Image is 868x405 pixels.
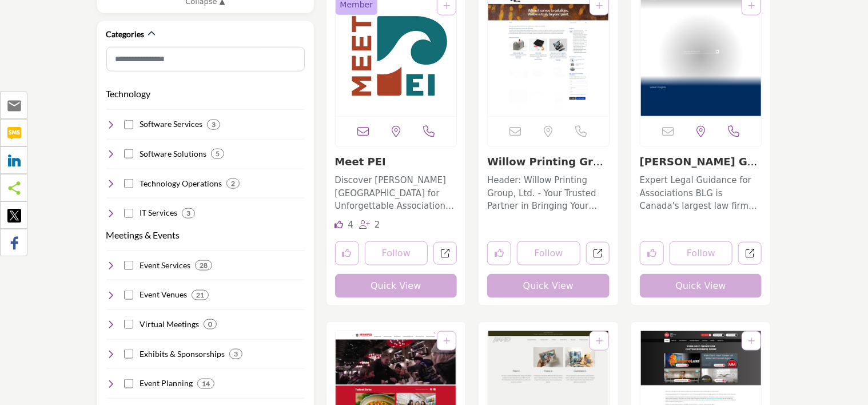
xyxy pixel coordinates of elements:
b: 2 [231,180,235,188]
a: Add To List [596,1,603,10]
p: Expert Legal Guidance for Associations BLG is Canada's largest law firm providing legal services ... [640,174,762,213]
p: Discover [PERSON_NAME][GEOGRAPHIC_DATA] for Unforgettable Association Events Meet PEI is your gat... [335,174,457,213]
button: Like listing [487,241,511,265]
div: 0 Results For Virtual Meetings [204,319,217,329]
input: Select Software Solutions checkbox [124,149,133,158]
button: Follow [365,241,428,265]
b: 3 [186,209,190,217]
h4: Event Venues: Venues for hosting events [140,289,187,300]
p: Header: Willow Printing Group, Ltd. - Your Trusted Partner in Bringing Your Vision to LifeAs asso... [487,174,610,213]
button: Technology [106,87,151,101]
a: [PERSON_NAME] Gervai... [640,156,759,180]
button: Follow [670,241,733,265]
div: 21 Results For Event Venues [192,290,209,300]
a: Open willow-printing-group in new tab [586,242,610,265]
a: Add To List [748,336,755,346]
h4: Exhibits & Sponsorships: Exhibition and sponsorship services [140,348,225,360]
h4: Virtual Meetings: Virtual meeting platforms and services [140,319,199,330]
button: Meetings & Events [106,228,180,242]
h4: Event Services: Comprehensive event management services [140,260,190,271]
b: 28 [200,261,208,269]
div: 3 Results For Exhibits & Sponsorships [229,349,242,359]
button: Quick View [487,274,610,298]
span: 4 [348,220,353,230]
button: Quick View [640,274,762,298]
div: 14 Results For Event Planning [197,379,214,389]
h3: Willow Printing Group [487,156,610,168]
input: Select Event Services checkbox [124,261,133,270]
div: 3 Results For IT Services [182,208,195,219]
b: 21 [196,291,204,299]
h4: Technology Operations: Services for managing technology operations [140,178,222,189]
a: Discover [PERSON_NAME][GEOGRAPHIC_DATA] for Unforgettable Association Events Meet PEI is your gat... [335,171,457,213]
b: 3 [234,350,238,358]
h4: IT Services: IT services and support [140,207,177,219]
button: Like listing [640,241,664,265]
a: Willow Printing Grou... [487,156,603,180]
input: Select Exhibits & Sponsorships checkbox [124,350,133,359]
div: 3 Results For Software Services [207,120,220,130]
div: 5 Results For Software Solutions [211,149,224,159]
h3: Borden Ladner Gervais LLP (BLG) [640,156,762,168]
h4: Software Solutions: Software solutions and applications [140,148,206,160]
a: Expert Legal Guidance for Associations BLG is Canada's largest law firm providing legal services ... [640,171,762,213]
h2: Categories [106,29,145,40]
button: Quick View [335,274,457,298]
input: Select IT Services checkbox [124,209,133,218]
i: Likes [335,220,344,229]
span: 2 [375,220,380,230]
button: Follow [517,241,580,265]
input: Search Category [106,47,305,72]
b: 0 [208,320,212,328]
b: 5 [216,150,220,158]
input: Select Technology Operations checkbox [124,179,133,188]
a: Add To List [443,1,450,10]
b: 14 [202,380,210,388]
a: Add To List [748,1,755,10]
input: Select Event Venues checkbox [124,291,133,300]
a: Open borden-ladner-gervais-llp-blg in new tab [738,242,762,265]
button: Like listing [335,241,359,265]
h3: Meet PEI [335,156,457,168]
h4: Software Services: Software development and support services [140,118,202,130]
input: Select Virtual Meetings checkbox [124,320,133,329]
a: Open meetings-conventions-prince-edward-island in new tab [433,242,457,265]
a: Add To List [596,336,603,346]
a: Meet PEI [335,156,386,168]
div: Followers [359,219,380,232]
input: Select Event Planning checkbox [124,379,133,388]
a: Header: Willow Printing Group, Ltd. - Your Trusted Partner in Bringing Your Vision to LifeAs asso... [487,171,610,213]
input: Select Software Services checkbox [124,120,133,129]
div: 28 Results For Event Services [195,260,212,271]
div: 2 Results For Technology Operations [226,178,240,189]
h4: Event Planning: Professional event planning services [140,378,193,389]
a: Add To List [443,336,450,346]
b: 3 [212,121,216,129]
